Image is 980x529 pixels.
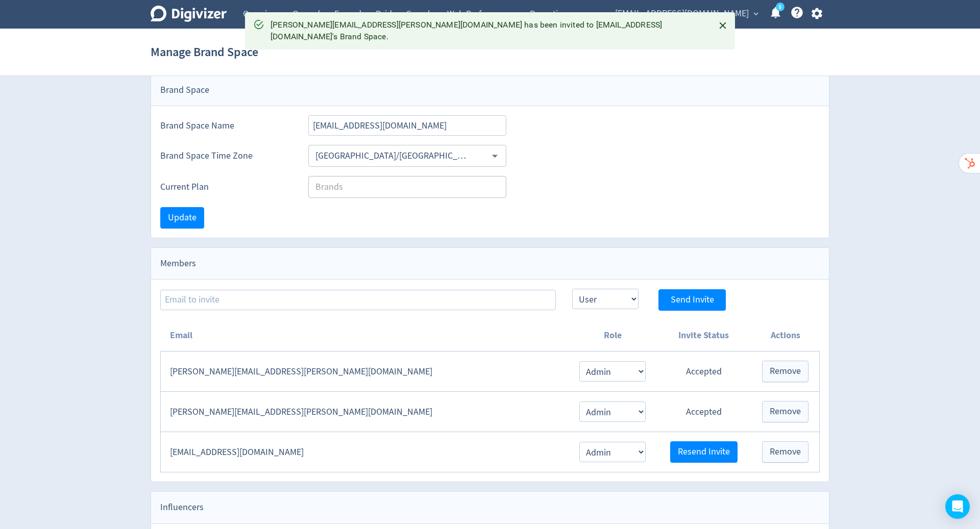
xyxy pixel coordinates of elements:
[151,74,829,106] div: Brand Space
[311,148,473,164] input: Select Timezone
[615,6,749,22] span: [EMAIL_ADDRESS][DOMAIN_NAME]
[161,351,569,392] td: [PERSON_NAME][EMAIL_ADDRESS][PERSON_NAME][DOMAIN_NAME]
[161,432,569,472] td: [EMAIL_ADDRESS][DOMAIN_NAME]
[308,115,506,136] input: Brand Space
[715,17,731,34] button: Close
[762,401,808,422] button: Remove
[656,320,751,351] th: Invite Status
[658,289,726,311] button: Send Invite
[762,441,808,463] button: Remove
[656,351,751,392] td: Accepted
[779,4,781,11] text: 5
[160,207,204,229] button: Update
[770,407,801,416] span: Remove
[161,392,569,432] td: [PERSON_NAME][EMAIL_ADDRESS][PERSON_NAME][DOMAIN_NAME]
[487,148,503,164] button: Open
[678,447,730,457] span: Resend Invite
[671,295,714,305] span: Send Invite
[611,6,761,22] button: [EMAIL_ADDRESS][DOMAIN_NAME]
[770,447,801,457] span: Remove
[160,290,556,310] input: Email to invite
[770,367,801,376] span: Remove
[751,320,819,351] th: Actions
[271,15,706,46] div: [PERSON_NAME][EMAIL_ADDRESS][PERSON_NAME][DOMAIN_NAME] has been invited to [EMAIL_ADDRESS][DOMAIN...
[151,492,829,523] div: Influencers
[569,320,656,351] th: Role
[168,213,197,222] span: Update
[945,494,970,519] div: Open Intercom Messenger
[160,119,292,132] label: Brand Space Name
[160,149,292,162] label: Brand Space Time Zone
[670,441,738,463] button: Resend Invite
[151,36,258,68] h1: Manage Brand Space
[762,361,808,382] button: Remove
[161,320,569,351] th: Email
[656,392,751,432] td: Accepted
[776,3,785,11] a: 5
[751,9,761,18] span: expand_more
[151,248,829,280] div: Members
[160,181,292,193] label: Current Plan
